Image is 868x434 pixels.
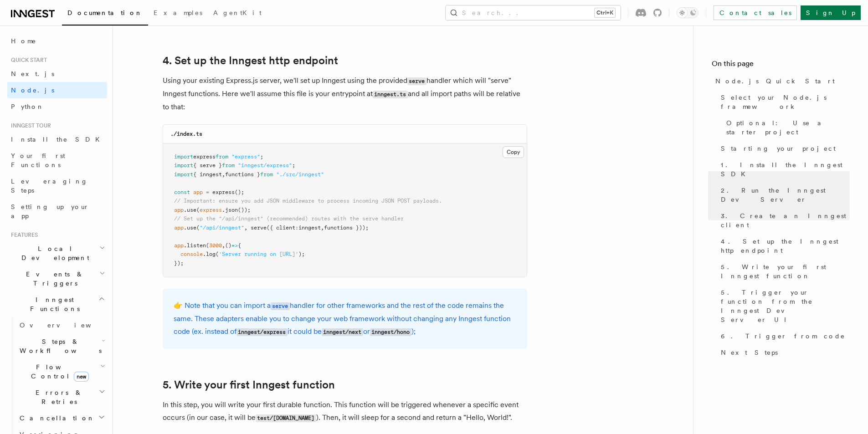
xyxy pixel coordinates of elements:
[11,203,89,220] span: Setting up your app
[714,5,797,20] a: Contact sales
[595,8,615,17] kbd: Ctrl+K
[503,146,524,158] button: Copy
[260,153,263,160] span: ;
[200,207,222,213] span: express
[373,91,408,98] code: inngest.ts
[148,3,208,25] a: Examples
[721,288,850,324] span: 5. Trigger your function from the Inngest Dev Server UI
[717,284,850,328] a: 5. Trigger your function from the Inngest Dev Server UI
[193,153,216,160] span: express
[7,231,38,239] span: Features
[222,207,238,213] span: .json
[174,299,516,338] p: 👉 Note that you can import a handler for other frameworks and the rest of the code remains the sa...
[154,9,202,16] span: Examples
[715,77,835,86] span: Node.js Quick Start
[721,262,850,281] span: 5. Write your first Inngest function
[712,73,850,89] a: Node.js Quick Start
[298,225,321,231] span: inngest
[62,3,148,26] a: Documentation
[7,122,51,129] span: Inngest tour
[163,54,338,67] a: 4. Set up the Inngest http endpoint
[174,162,193,168] span: import
[231,153,260,160] span: "express"
[184,207,196,213] span: .use
[184,225,196,231] span: .use
[11,70,54,77] span: Next.js
[174,215,404,222] span: // Set up the "/api/inngest" (recommended) routes with the serve handler
[256,414,316,422] code: test/[DOMAIN_NAME]
[11,178,88,194] span: Leveraging Steps
[7,148,107,173] a: Your first Functions
[7,66,107,82] a: Next.js
[446,5,621,20] button: Search...Ctrl+K
[324,225,369,231] span: functions }));
[16,388,99,406] span: Errors & Retries
[236,328,288,336] code: inngest/express
[196,225,200,231] span: (
[174,225,184,231] span: app
[7,266,107,291] button: Events & Triggers
[184,242,206,249] span: .listen
[260,171,273,178] span: from
[7,291,107,317] button: Inngest Functions
[174,153,193,160] span: import
[225,242,231,249] span: ()
[174,242,184,249] span: app
[370,328,411,336] code: inngest/hono
[721,348,778,357] span: Next Steps
[238,242,241,249] span: {
[7,240,107,266] button: Local Development
[11,136,105,143] span: Install the SDK
[7,244,99,262] span: Local Development
[717,157,850,182] a: 1. Install the Inngest SDK
[7,98,107,115] a: Python
[16,410,107,426] button: Cancellation
[196,207,200,213] span: (
[180,251,203,257] span: console
[712,58,850,73] h4: On this page
[163,378,335,391] a: 5. Write your first Inngest function
[721,237,850,255] span: 4. Set up the Inngest http endpoint
[322,328,363,336] code: inngest/next
[7,199,107,224] a: Setting up your app
[231,242,238,249] span: =>
[717,208,850,233] a: 3. Create an Inngest client
[219,251,298,257] span: 'Server running on [URL]'
[677,7,699,18] button: Toggle dark mode
[16,317,107,333] a: Overview
[717,140,850,157] a: Starting your project
[174,198,442,204] span: // Important: ensure you add JSON middleware to process incoming JSON POST payloads.
[209,242,222,249] span: 3000
[321,225,324,231] span: ,
[721,186,850,204] span: 2. Run the Inngest Dev Server
[206,242,209,249] span: (
[7,270,99,288] span: Events & Triggers
[16,337,102,355] span: Steps & Workflows
[163,398,527,424] p: In this step, you will write your first durable function. This function will be triggered wheneve...
[238,162,292,168] span: "inngest/express"
[16,414,95,423] span: Cancellation
[235,189,244,195] span: ();
[174,189,190,195] span: const
[67,9,143,16] span: Documentation
[212,189,235,195] span: express
[16,363,100,381] span: Flow Control
[717,344,850,361] a: Next Steps
[7,56,47,64] span: Quick start
[200,225,244,231] span: "/api/inngest"
[163,74,527,113] p: Using your existing Express.js server, we'll set up Inngest using the provided handler which will...
[7,131,107,148] a: Install the SDK
[295,225,298,231] span: :
[238,207,251,213] span: ());
[16,384,107,410] button: Errors & Retries
[222,162,235,168] span: from
[11,87,54,94] span: Node.js
[174,260,184,266] span: });
[193,171,222,178] span: { inngest
[717,89,850,115] a: Select your Node.js framework
[193,162,222,168] span: { serve }
[717,182,850,208] a: 2. Run the Inngest Dev Server
[206,189,209,195] span: =
[717,328,850,344] a: 6. Trigger from code
[11,152,65,168] span: Your first Functions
